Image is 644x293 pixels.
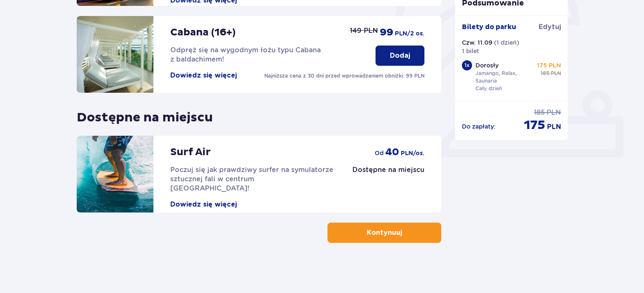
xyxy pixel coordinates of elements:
[77,16,153,93] img: attraction
[462,122,496,131] p: Do zapłaty :
[170,26,236,39] p: Cabana (16+)
[327,223,441,243] button: Kontynuuj
[170,200,237,209] button: Dowiedz się więcej
[537,61,561,70] p: 175 PLN
[475,70,534,85] p: Jamango, Relax, Saunaria
[395,30,424,38] p: PLN /2 os.
[539,22,561,32] a: Edytuj
[547,122,561,132] p: PLN
[401,149,424,158] p: PLN /os.
[380,26,393,39] p: 99
[367,228,402,237] p: Kontynuuj
[352,165,424,175] p: Dostępne na miejscu
[170,46,321,63] span: Odpręż się na wygodnym łożu typu Cabana z baldachimem!
[170,166,333,192] span: Poczuj się jak prawdziwy surfer na symulatorze sztucznej fali w centrum [GEOGRAPHIC_DATA]!
[77,136,153,212] img: attraction
[475,61,499,70] p: Dorosły
[475,85,502,92] p: Cały dzień
[462,47,479,55] p: 1 bilet
[494,38,519,47] p: ( 1 dzień )
[390,51,410,60] p: Dodaj
[462,22,516,32] p: Bilety do parku
[541,70,549,77] p: 185
[462,38,492,47] p: Czw. 11.09
[264,72,424,80] p: Najniższa cena z 30 dni przed wprowadzeniem obniżki: 99 PLN
[551,70,561,77] p: PLN
[376,46,424,66] button: Dodaj
[375,149,384,157] p: od
[547,108,561,117] p: PLN
[77,103,213,126] p: Dostępne na miejscu
[170,71,237,80] button: Dowiedz się więcej
[385,146,399,159] p: 40
[534,108,545,117] p: 185
[462,60,472,70] div: 1 x
[524,117,545,133] p: 175
[350,26,378,35] p: 149 PLN
[170,146,211,159] p: Surf Air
